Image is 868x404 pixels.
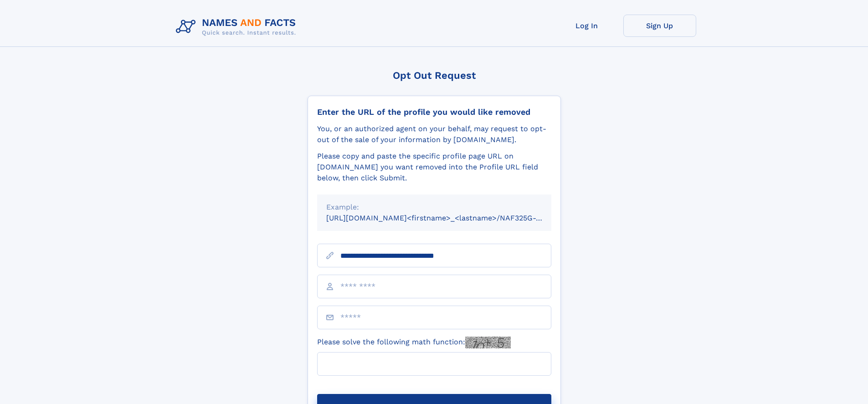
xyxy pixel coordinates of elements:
a: Sign Up [623,15,696,37]
div: You, or an authorized agent on your behalf, may request to opt-out of the sale of your informatio... [317,123,551,145]
a: Log In [550,15,623,37]
div: Example: [326,202,542,213]
div: Opt Out Request [308,70,561,81]
div: Please copy and paste the specific profile page URL on [DOMAIN_NAME] you want removed into the Pr... [317,151,551,184]
div: Enter the URL of the profile you would like removed [317,107,551,117]
label: Please solve the following math function: [317,337,511,348]
img: Logo Names and Facts [172,15,303,39]
small: [URL][DOMAIN_NAME]<firstname>_<lastname>/NAF325G-xxxxxxxx [326,214,569,222]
